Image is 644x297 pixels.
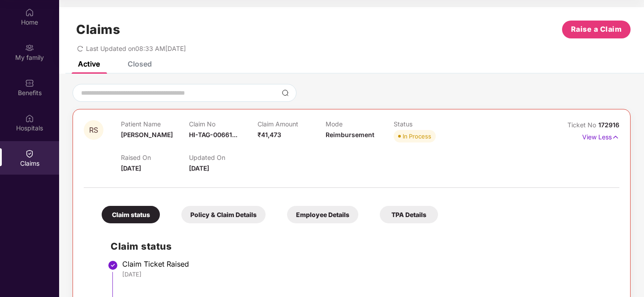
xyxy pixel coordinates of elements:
span: RS [89,126,98,134]
span: [DATE] [121,164,141,172]
div: Employee Details [287,206,358,223]
img: svg+xml;base64,PHN2ZyBpZD0iQ2xhaW0iIHhtbG5zPSJodHRwOi8vd3d3LnczLm9yZy8yMDAwL3N2ZyIgd2lkdGg9IjIwIi... [25,149,34,158]
h1: Claims [76,22,120,37]
div: Claim Ticket Raised [122,259,610,268]
p: Claim Amount [258,120,326,128]
img: svg+xml;base64,PHN2ZyBpZD0iU3RlcC1Eb25lLTMyeDMyIiB4bWxucz0iaHR0cDovL3d3dy53My5vcmcvMjAwMC9zdmciIH... [107,260,118,271]
img: svg+xml;base64,PHN2ZyBpZD0iSG9tZSIgeG1sbnM9Imh0dHA6Ly93d3cudzMub3JnLzIwMDAvc3ZnIiB3aWR0aD0iMjAiIG... [25,8,34,17]
span: Raise a Claim [571,24,622,35]
img: svg+xml;base64,PHN2ZyB3aWR0aD0iMjAiIGhlaWdodD0iMjAiIHZpZXdCb3g9IjAgMCAyMCAyMCIgZmlsbD0ibm9uZSIgeG... [25,43,34,52]
div: Claim status [102,206,160,223]
p: Updated On [189,154,257,161]
div: In Process [403,132,431,141]
p: Claim No [189,120,257,128]
span: Last Updated on 08:33 AM[DATE] [86,45,186,52]
span: [PERSON_NAME] [121,131,173,138]
span: Reimbursement [326,131,374,138]
img: svg+xml;base64,PHN2ZyBpZD0iSG9zcGl0YWxzIiB4bWxucz0iaHR0cDovL3d3dy53My5vcmcvMjAwMC9zdmciIHdpZHRoPS... [25,114,34,123]
span: [DATE] [189,164,209,172]
p: Patient Name [121,120,189,128]
span: ₹41,473 [258,131,281,138]
button: Raise a Claim [562,21,631,38]
div: TPA Details [380,206,438,223]
p: Raised On [121,154,189,161]
p: Mode [326,120,394,128]
h2: Claim status [111,239,610,254]
img: svg+xml;base64,PHN2ZyBpZD0iU2VhcmNoLTMyeDMyIiB4bWxucz0iaHR0cDovL3d3dy53My5vcmcvMjAwMC9zdmciIHdpZH... [282,89,289,96]
div: Active [78,59,100,68]
div: Closed [128,59,152,68]
div: [DATE] [122,270,610,278]
img: svg+xml;base64,PHN2ZyB4bWxucz0iaHR0cDovL3d3dy53My5vcmcvMjAwMC9zdmciIHdpZHRoPSIxNyIgaGVpZ2h0PSIxNy... [612,132,619,142]
div: Policy & Claim Details [181,206,266,223]
img: svg+xml;base64,PHN2ZyBpZD0iQmVuZWZpdHMiIHhtbG5zPSJodHRwOi8vd3d3LnczLm9yZy8yMDAwL3N2ZyIgd2lkdGg9Ij... [25,79,34,88]
span: 172916 [598,121,619,129]
span: redo [77,45,83,52]
span: HI-TAG-00661... [189,131,237,138]
p: View Less [582,130,619,142]
p: Status [394,120,462,128]
span: Ticket No [567,121,598,129]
